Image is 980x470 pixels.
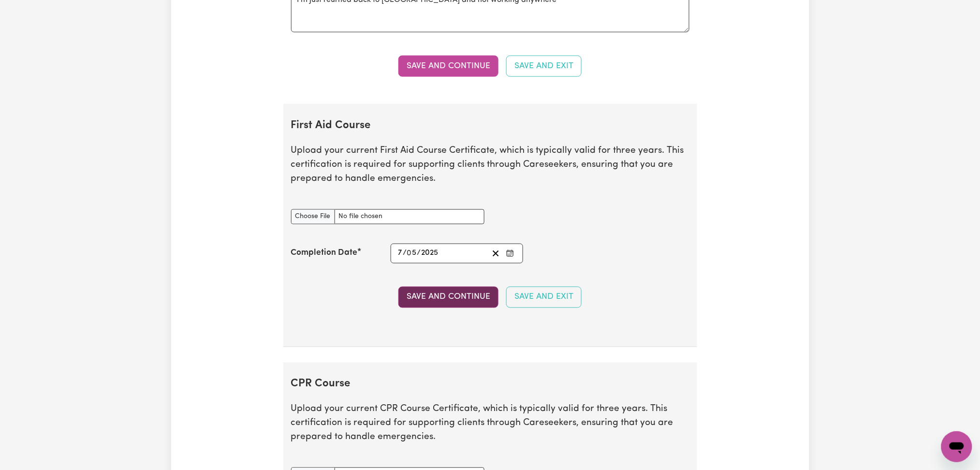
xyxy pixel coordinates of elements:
h2: CPR Course [291,378,689,391]
span: / [403,249,407,258]
input: -- [408,247,417,260]
button: Clear date [488,247,503,260]
input: ---- [421,247,439,260]
button: Save and Exit [506,287,582,308]
button: Save and Exit [506,56,582,77]
button: Save and Continue [398,56,498,77]
button: Save and Continue [398,287,498,308]
p: Upload your current First Aid Course Certificate, which is typically valid for three years. This ... [291,144,689,186]
label: Completion Date [291,247,358,260]
button: Enter the Completion Date of your First Aid Course [503,247,517,260]
iframe: Button to launch messaging window [941,431,972,462]
span: 0 [407,250,411,257]
span: / [417,249,421,258]
h2: First Aid Course [291,119,689,132]
input: -- [398,247,403,260]
p: Upload your current CPR Course Certificate, which is typically valid for three years. This certif... [291,403,689,444]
